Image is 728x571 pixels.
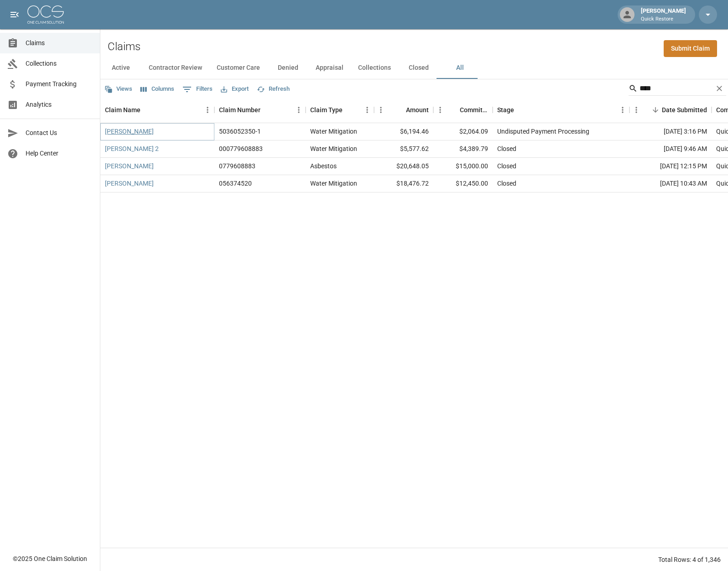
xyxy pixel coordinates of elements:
[255,82,292,96] button: Refresh
[637,6,690,23] div: [PERSON_NAME]
[393,104,406,116] button: Sort
[658,555,721,564] div: Total Rows: 4 of 1,346
[26,128,93,138] span: Contact Us
[433,158,493,175] div: $15,000.00
[374,140,433,158] div: $5,577.62
[374,175,433,192] div: $18,476.72
[100,97,214,123] div: Claim Name
[439,57,480,79] button: All
[219,144,263,153] div: 000779608883
[292,103,306,117] button: Menu
[26,59,93,68] span: Collections
[433,103,447,117] button: Menu
[219,179,252,188] div: 056374520
[102,82,135,96] button: Views
[497,127,589,136] div: Undisputed Payment Processing
[310,179,357,188] div: Water Mitigation
[308,57,351,79] button: Appraisal
[13,554,87,563] div: © 2025 One Claim Solution
[209,57,267,79] button: Customer Care
[26,38,93,48] span: Claims
[105,179,154,188] a: [PERSON_NAME]
[27,5,64,24] img: ocs-logo-white-transparent.png
[629,140,712,158] div: [DATE] 9:46 AM
[712,82,726,95] button: Clear
[433,175,493,192] div: $12,450.00
[180,82,215,97] button: Show filters
[497,179,516,188] div: Closed
[662,97,707,123] div: Date Submitted
[343,104,355,116] button: Sort
[649,104,662,116] button: Sort
[306,97,374,123] div: Claim Type
[629,97,712,123] div: Date Submitted
[514,104,527,116] button: Sort
[201,103,214,117] button: Menu
[497,144,516,153] div: Closed
[108,40,140,53] h2: Claims
[447,104,460,116] button: Sort
[214,97,306,123] div: Claim Number
[398,57,439,79] button: Closed
[360,103,374,117] button: Menu
[267,57,308,79] button: Denied
[374,97,433,123] div: Amount
[141,57,209,79] button: Contractor Review
[497,97,514,123] div: Stage
[351,57,398,79] button: Collections
[629,175,712,192] div: [DATE] 10:43 AM
[433,123,493,140] div: $2,064.09
[219,161,255,171] div: 0779608883
[105,127,154,136] a: [PERSON_NAME]
[664,40,717,57] a: Submit Claim
[140,104,153,116] button: Sort
[374,158,433,175] div: $20,648.05
[629,158,712,175] div: [DATE] 12:15 PM
[406,97,429,123] div: Amount
[310,161,337,171] div: Asbestos
[641,16,686,23] p: Quick Restore
[105,161,154,171] a: [PERSON_NAME]
[26,79,93,89] span: Payment Tracking
[219,127,261,136] div: 5036052350-1
[100,57,728,79] div: dynamic tabs
[433,140,493,158] div: $4,389.79
[460,97,488,123] div: Committed Amount
[629,81,726,98] div: Search
[26,100,93,109] span: Analytics
[260,104,273,116] button: Sort
[105,97,140,123] div: Claim Name
[629,103,643,117] button: Menu
[310,127,357,136] div: Water Mitigation
[629,123,712,140] div: [DATE] 3:16 PM
[497,161,516,171] div: Closed
[219,97,260,123] div: Claim Number
[493,97,629,123] div: Stage
[310,97,343,123] div: Claim Type
[310,144,357,153] div: Water Mitigation
[26,149,93,158] span: Help Center
[100,57,141,79] button: Active
[138,82,177,96] button: Select columns
[433,97,493,123] div: Committed Amount
[374,103,388,117] button: Menu
[616,103,629,117] button: Menu
[105,144,159,153] a: [PERSON_NAME] 2
[374,123,433,140] div: $6,194.46
[5,5,24,24] button: open drawer
[218,82,251,96] button: Export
